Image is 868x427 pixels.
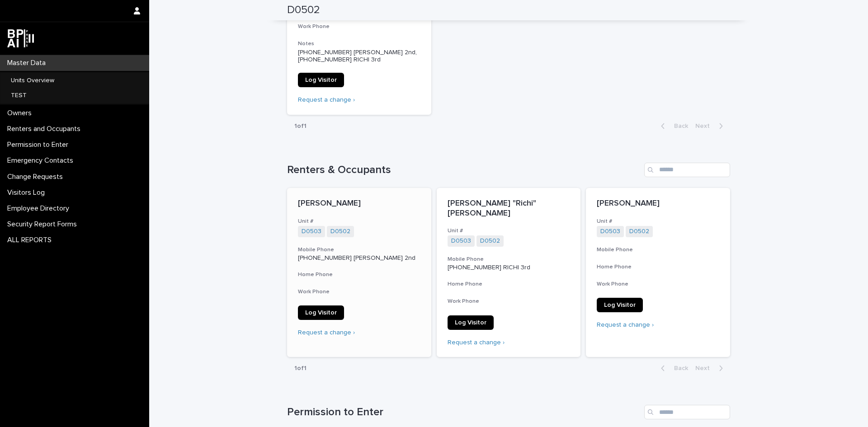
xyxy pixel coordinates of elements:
span: Back [669,365,688,371]
a: Log Visitor [298,305,344,320]
h3: Notes [298,40,420,47]
a: [PERSON_NAME] "Richi" [PERSON_NAME]Unit #D0503 D0502 Mobile Phone[PHONE_NUMBER] RICHI 3rdHome Pho... [437,188,581,357]
p: Visitors Log [4,188,52,197]
p: Permission to Enter [4,141,75,149]
span: Log Visitor [305,310,337,316]
a: Log Visitor [597,298,643,312]
h3: Work Phone [448,298,570,305]
h1: Renters & Occupants [287,164,641,177]
h3: Mobile Phone [298,246,420,253]
h3: Home Phone [448,281,570,288]
input: Search [644,405,730,419]
a: D0502 [330,228,350,235]
p: [PERSON_NAME] [597,199,719,209]
h3: Unit # [298,218,420,225]
a: D0503 [302,228,321,235]
h1: Permission to Enter [287,406,641,419]
img: dwgmcNfxSF6WIOOXiGgu [7,29,34,47]
button: Next [692,122,730,130]
p: Change Requests [4,173,70,181]
a: Log Visitor [448,315,494,330]
a: D0503 [600,228,620,235]
p: Owners [4,109,39,117]
button: Next [692,364,730,372]
a: D0503 [451,237,471,245]
p: [PERSON_NAME] "Richi" [PERSON_NAME] [448,199,570,218]
p: 1 of 1 [287,115,314,137]
a: [PHONE_NUMBER] [PERSON_NAME] 2nd [298,255,415,261]
input: Search [644,163,730,177]
p: Units Overview [4,77,61,84]
span: Log Visitor [455,319,486,326]
p: ALL REPORTS [4,236,59,244]
p: [PHONE_NUMBER] [PERSON_NAME] 2nd, [PHONE_NUMBER] RICHI 3rd [298,49,420,64]
a: D0502 [629,228,649,235]
a: Request a change › [298,97,355,103]
p: Master Data [4,59,53,67]
span: Next [695,365,715,371]
span: Back [669,123,688,129]
h3: Home Phone [597,263,719,271]
p: Security Report Forms [4,220,84,229]
p: Employee Directory [4,204,76,213]
p: [PERSON_NAME] [298,199,420,209]
h3: Home Phone [298,271,420,278]
button: Back [654,122,692,130]
p: Emergency Contacts [4,156,80,165]
span: Log Visitor [604,302,636,308]
a: [PHONE_NUMBER] RICHI 3rd [448,264,530,271]
button: Back [654,364,692,372]
a: Request a change › [597,322,654,328]
p: 1 of 1 [287,357,314,380]
h2: D0502 [287,4,320,17]
a: Log Visitor [298,73,344,87]
p: TEST [4,92,34,99]
p: Renters and Occupants [4,125,88,133]
h3: Unit # [448,227,570,235]
a: Request a change › [298,329,355,336]
a: D0502 [480,237,500,245]
h3: Work Phone [298,288,420,296]
h3: Mobile Phone [597,246,719,253]
a: [PERSON_NAME]Unit #D0503 D0502 Mobile PhoneHome PhoneWork PhoneLog VisitorRequest a change › [586,188,730,357]
span: Log Visitor [305,77,337,83]
h3: Unit # [597,218,719,225]
h3: Work Phone [298,23,420,30]
a: Request a change › [448,339,505,346]
span: Next [695,123,715,129]
h3: Mobile Phone [448,256,570,263]
a: [PERSON_NAME]Unit #D0503 D0502 Mobile Phone[PHONE_NUMBER] [PERSON_NAME] 2ndHome PhoneWork PhoneLo... [287,188,431,357]
h3: Work Phone [597,281,719,288]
